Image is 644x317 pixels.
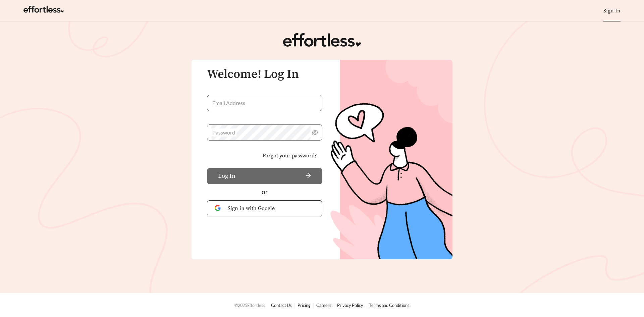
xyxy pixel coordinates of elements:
button: Sign in with Google [207,200,322,216]
a: Sign In [603,7,621,14]
button: Forgot your password? [257,149,322,163]
button: Log Inarrow-right [207,168,322,184]
a: Careers [316,303,331,308]
a: Terms and Conditions [369,303,410,308]
h3: Welcome! Log In [207,68,322,81]
span: Sign in with Google [228,204,315,212]
span: Forgot your password? [263,152,317,160]
a: Pricing [298,303,311,308]
a: Contact Us [271,303,292,308]
div: or [207,187,322,197]
img: Google Authentication [215,205,222,211]
span: © 2025 Effortless [234,303,265,308]
a: Privacy Policy [337,303,363,308]
span: eye-invisible [312,129,318,136]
